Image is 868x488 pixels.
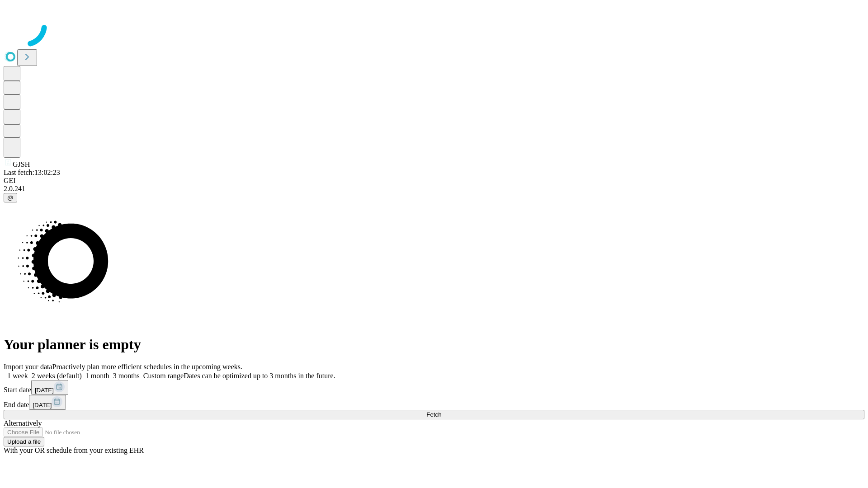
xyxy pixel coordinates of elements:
[4,193,17,202] button: @
[4,410,864,419] button: Fetch
[7,372,28,380] span: 1 week
[4,169,60,176] span: Last fetch: 13:02:23
[32,372,82,380] span: 2 weeks (default)
[4,177,864,185] div: GEI
[4,437,44,446] button: Upload a file
[4,380,864,395] div: Start date
[426,411,441,418] span: Fetch
[4,185,864,193] div: 2.0.241
[4,395,864,410] div: End date
[29,395,66,410] button: [DATE]
[143,372,184,380] span: Custom range
[4,363,52,371] span: Import your data
[7,194,14,201] span: @
[184,372,335,380] span: Dates can be optimized up to 3 months in the future.
[33,402,52,408] span: [DATE]
[52,363,242,371] span: Proactively plan more efficient schedules in the upcoming weeks.
[4,336,864,353] h1: Your planner is empty
[113,372,140,380] span: 3 months
[35,387,54,394] span: [DATE]
[85,372,109,380] span: 1 month
[4,446,144,454] span: With your OR schedule from your existing EHR
[31,380,68,395] button: [DATE]
[4,419,42,427] span: Alternatively
[13,160,30,168] span: GJSH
